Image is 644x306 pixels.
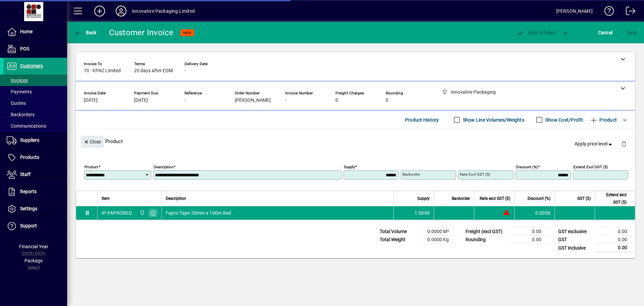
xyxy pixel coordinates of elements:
a: Payments [3,86,67,97]
a: Backorders [3,109,67,120]
button: Profile [110,5,132,17]
span: Product [590,115,617,125]
div: [PERSON_NAME] [556,6,593,16]
td: 0.00 [595,244,635,252]
td: GST [555,236,595,244]
a: Knowledge Base [599,1,614,23]
a: Home [3,24,67,40]
a: Settings [3,201,67,217]
span: Reports [20,189,37,194]
td: Rounding [462,236,509,244]
div: Product [76,129,635,154]
button: Close [81,136,104,148]
span: ost & Email [517,30,555,35]
span: - [184,98,186,103]
span: Payments [7,89,32,94]
span: Backorder [452,195,470,202]
span: Cancel [598,27,613,38]
a: POS [3,41,67,57]
span: Innovative Packaging [138,209,146,217]
span: 0 [335,98,338,103]
span: - [184,68,186,74]
span: Rate excl GST ($) [480,195,510,202]
div: Customer Invoice [109,27,174,38]
span: Discount (%) [528,195,550,202]
td: GST inclusive [555,244,595,252]
span: 20 days after EOM [134,68,173,74]
a: Suppliers [3,132,67,149]
span: Fapro Tape 20mm x 100m Red [166,210,231,216]
td: Total Weight [376,236,417,244]
a: Products [3,149,67,166]
a: Communications [3,120,67,132]
span: Backorders [7,112,35,117]
span: Close [84,136,101,147]
a: Support [3,218,67,234]
span: NEW [183,31,192,35]
td: 0.00 [509,228,549,236]
td: 0.00 [509,236,549,244]
span: Suppliers [20,137,39,143]
mat-label: Product [85,165,98,169]
span: Settings [20,206,37,211]
button: Delete [616,136,632,152]
td: GST exclusive [555,228,595,236]
span: ave [627,27,637,38]
span: [PERSON_NAME] [235,98,271,103]
td: 0.00 [595,228,635,236]
div: IP-FAPRORED [102,210,132,216]
span: 1.0000 [415,210,430,216]
span: Product History [405,115,439,125]
span: Back [74,30,97,35]
span: Staff [20,172,31,177]
span: 0 [386,98,388,103]
button: Product [586,114,620,126]
span: Communications [7,123,46,129]
span: Customers [20,63,43,69]
span: GST ($) [577,195,591,202]
button: Post & Email [513,27,559,39]
span: Financial Year [19,244,48,249]
span: [DATE] [84,98,98,103]
td: 0.0000 Kg [417,236,457,244]
span: Quotes [7,100,26,106]
span: Support [20,223,37,228]
span: S [627,30,629,35]
span: - [285,98,286,103]
td: Total Volume [376,228,417,236]
span: Products [20,155,39,160]
span: Supply [417,195,430,202]
span: POS [20,46,29,51]
a: Reports [3,183,67,200]
span: P [528,30,531,35]
span: Description [166,195,186,202]
td: 0.0000 M³ [417,228,457,236]
span: Extend excl GST ($) [599,191,627,206]
a: Invoices [3,75,67,86]
mat-label: Discount (%) [516,165,538,169]
app-page-header-button: Back [67,27,104,39]
mat-label: Supply [344,165,355,169]
span: Home [20,29,33,34]
a: Staff [3,166,67,183]
span: 70 - KPAC Limited [84,68,121,74]
span: Invoices [7,78,28,83]
button: Save [625,27,639,39]
span: Item [102,195,110,202]
mat-label: Extend excl GST ($) [573,165,608,169]
label: Show Line Volumes/Weights [462,117,524,123]
mat-label: Description [154,165,173,169]
span: Apply price level [575,140,613,147]
td: 0.0000 [514,206,554,220]
button: Apply price level [572,138,616,150]
mat-label: Rate excl GST ($) [460,172,490,177]
button: Add [89,5,110,17]
span: [DATE] [134,98,148,103]
a: Logout [621,1,636,23]
label: Show Cost/Profit [544,117,583,123]
td: Freight (excl GST) [462,228,509,236]
button: Product History [402,114,442,126]
td: 0.00 [595,236,635,244]
div: Innovative Packaging Limited [132,6,195,16]
a: Quotes [3,97,67,109]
